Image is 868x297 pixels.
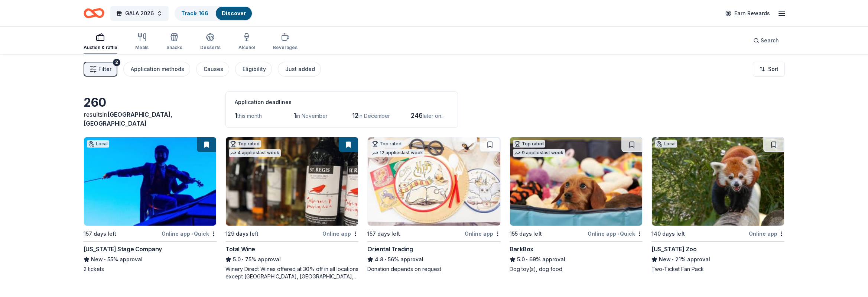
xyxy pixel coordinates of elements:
button: GALA 2026 [110,6,169,21]
span: 1 [293,112,296,119]
span: • [672,256,674,262]
span: • [385,256,387,262]
div: Online app Quick [588,229,643,238]
div: Eligibility [243,65,266,74]
div: 4 applies last week [229,149,281,157]
div: 157 days left [84,229,116,238]
div: Meals [135,45,149,51]
div: 2 [113,59,120,66]
span: • [617,231,619,237]
span: • [242,256,244,262]
a: Image for BarkBoxTop rated9 applieslast week155 days leftOnline app•QuickBarkBox5.0•69% approvalD... [510,137,643,273]
div: 12 applies last week [371,149,425,157]
div: Alcohol [238,45,255,51]
button: Track· 166Discover [175,6,253,21]
button: Meals [135,30,149,54]
button: Auction & raffle [84,30,117,54]
div: Winery Direct Wines offered at 30% off in all locations except [GEOGRAPHIC_DATA], [GEOGRAPHIC_DAT... [225,265,358,280]
span: 5.0 [233,255,241,264]
img: Image for Virginia Stage Company [84,137,216,226]
div: Two-Ticket Fan Pack [651,265,784,273]
span: GALA 2026 [125,9,154,18]
span: 4.8 [375,255,383,264]
button: Search [747,33,785,48]
button: Beverages [273,30,298,54]
span: New [659,255,671,264]
span: Search [761,36,779,45]
span: 1 [235,112,237,119]
a: Image for Virginia Stage CompanyLocal157 days leftOnline app•Quick[US_STATE] Stage CompanyNew•55%... [84,137,217,273]
div: Top rated [229,140,261,148]
span: later on... [423,113,445,119]
div: Online app [465,229,501,238]
a: Home [84,4,104,22]
div: 75% approval [225,255,358,264]
img: Image for BarkBox [510,137,642,226]
span: 12 [352,112,358,119]
div: 9 applies last week [513,149,565,157]
div: Top rated [371,140,403,148]
span: in December [358,113,390,119]
div: Just added [285,65,315,74]
div: Total Wine [225,245,255,254]
button: Application methods [123,62,190,77]
div: BarkBox [510,245,533,254]
span: in [84,111,172,127]
div: 140 days left [651,229,685,238]
div: Top rated [513,140,545,148]
div: Auction & raffle [84,45,117,51]
span: [GEOGRAPHIC_DATA], [GEOGRAPHIC_DATA] [84,111,172,127]
div: 2 tickets [84,265,217,273]
a: Track· 166 [181,10,208,16]
button: Just added [278,62,321,77]
div: Beverages [273,45,298,51]
span: • [191,231,193,237]
div: 260 [84,95,217,110]
div: Oriental Trading [367,245,413,254]
button: Causes [196,62,229,77]
div: 69% approval [510,255,643,264]
button: Snacks [166,30,182,54]
span: • [526,256,528,262]
div: Online app Quick [162,229,217,238]
div: Desserts [200,45,221,51]
div: Application deadlines [235,98,449,107]
div: 157 days left [367,229,400,238]
div: 155 days left [510,229,542,238]
span: this month [237,113,262,119]
button: Desserts [200,30,221,54]
span: New [91,255,103,264]
a: Image for Virginia ZooLocal140 days leftOnline app[US_STATE] ZooNew•21% approvalTwo-Ticket Fan Pack [651,137,784,273]
span: Sort [768,65,778,74]
div: Online app [322,229,358,238]
button: Alcohol [238,30,255,54]
a: Earn Rewards [721,7,774,20]
img: Image for Oriental Trading [368,137,500,226]
div: Donation depends on request [367,265,500,273]
a: Discover [222,10,246,16]
div: Snacks [166,45,182,51]
div: [US_STATE] Zoo [651,245,696,254]
span: 246 [411,112,423,119]
button: Eligibility [235,62,272,77]
a: Image for Total WineTop rated4 applieslast week129 days leftOnline appTotal Wine5.0•75% approvalW... [225,137,358,280]
div: 129 days left [225,229,259,238]
div: Online app [748,229,784,238]
div: [US_STATE] Stage Company [84,245,162,254]
div: Application methods [131,65,184,74]
span: 5.0 [517,255,525,264]
div: results [84,110,217,128]
div: 56% approval [367,255,500,264]
span: • [104,256,106,262]
div: Causes [204,65,223,74]
span: in November [296,113,328,119]
div: 55% approval [84,255,217,264]
img: Image for Total Wine [226,137,358,226]
span: Filter [98,65,111,74]
div: Local [655,140,677,148]
button: Filter2 [84,62,117,77]
button: Sort [753,62,785,77]
div: Dog toy(s), dog food [510,265,643,273]
div: Local [87,140,109,148]
div: 21% approval [651,255,784,264]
